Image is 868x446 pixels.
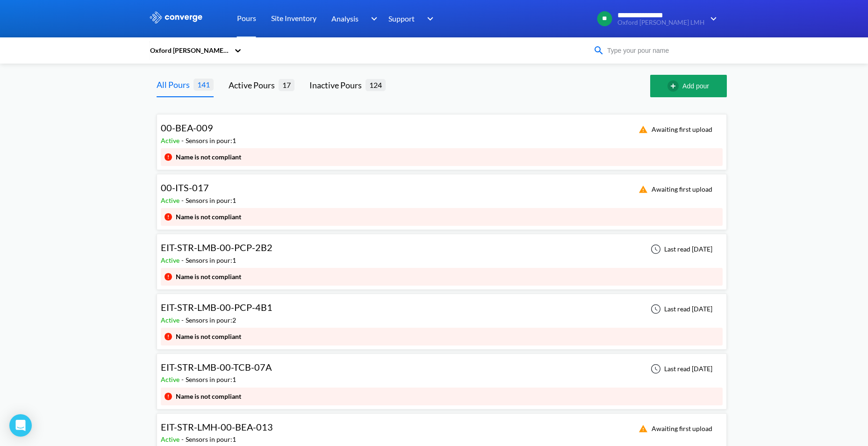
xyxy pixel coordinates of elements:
span: Support [388,13,415,24]
span: - [181,137,186,144]
span: - [181,375,186,383]
a: EIT-STR-LMB-00-TCB-07AActive-Sensors in pour:1Last read [DATE]Name is not compliant [157,394,727,402]
div: Sensors in pour: 1 [186,374,236,385]
span: 141 [194,79,214,90]
div: Sensors in pour: 1 [186,136,236,146]
span: EIT-STR-LMH-00-BEA-013 [161,421,273,432]
span: 124 [366,79,386,91]
div: Open Intercom Messenger [9,414,32,437]
span: - [181,316,186,324]
span: 00-ITS-017 [161,182,209,193]
div: Last read [DATE] [646,303,715,315]
div: Sensors in pour: 1 [186,195,236,206]
span: 17 [279,79,294,91]
input: Type your pour name [604,45,717,56]
div: Oxford [PERSON_NAME] LMH [149,45,230,56]
span: Active [161,256,181,264]
img: logo_ewhite.svg [149,11,203,23]
div: Active Pours [229,79,279,92]
a: EIT-STR-LMB-00-PCP-4B1Active-Sensors in pour:2Last read [DATE]Name is not compliant [157,334,727,342]
span: Active [161,435,181,443]
span: - [181,256,186,264]
div: Awaiting first upload [633,423,715,434]
span: Active [161,137,181,144]
div: Name is not compliant [176,391,241,402]
div: Awaiting first upload [633,184,715,195]
div: Sensors in pour: 1 [186,434,236,445]
div: Inactive Pours [309,79,366,92]
a: 00-ITS-017Active-Sensors in pour:1Awaiting first uploadName is not compliant [157,214,727,222]
span: EIT-STR-LMB-00-PCP-4B1 [161,302,273,313]
a: EIT-STR-LMB-00-PCP-2B2Active-Sensors in pour:1Last read [DATE]Name is not compliant [157,274,727,282]
span: Oxford [PERSON_NAME] LMH [617,19,704,26]
span: - [181,196,186,204]
div: Awaiting first upload [633,124,715,135]
span: Active [161,316,181,324]
div: Last read [DATE] [646,363,715,374]
button: Add pour [650,75,727,97]
img: downArrow.svg [421,13,436,24]
a: 00-BEA-009Active-Sensors in pour:1Awaiting first uploadName is not compliant [157,154,727,162]
div: Last read [DATE] [646,244,715,255]
span: Active [161,196,181,204]
img: add-circle-outline.svg [667,80,682,92]
div: Name is not compliant [176,331,241,342]
span: - [181,435,186,443]
span: 00-BEA-009 [161,122,213,133]
img: icon-search-blue.svg [593,45,604,56]
div: Sensors in pour: 1 [186,255,236,266]
div: Sensors in pour: 2 [186,315,236,325]
span: Analysis [331,13,359,24]
div: Name is not compliant [176,212,241,222]
div: All Pours [157,78,194,91]
span: Active [161,375,181,383]
img: downArrow.svg [704,13,719,24]
div: Name is not compliant [176,272,241,282]
span: EIT-STR-LMB-00-PCP-2B2 [161,242,273,253]
div: Name is not compliant [176,152,241,162]
span: EIT-STR-LMB-00-TCB-07A [161,361,272,373]
img: downArrow.svg [365,13,380,24]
